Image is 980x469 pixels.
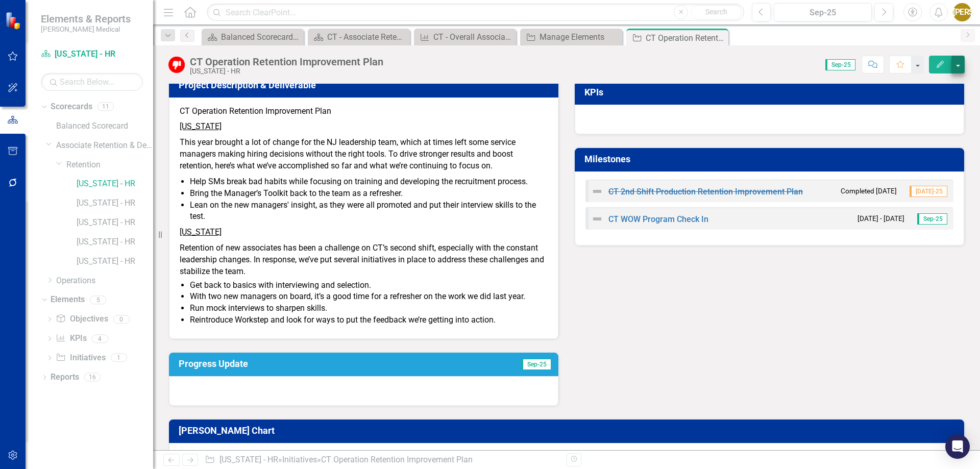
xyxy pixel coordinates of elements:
[190,188,548,200] p: Bring the Manager’s Toolkit back to the team as a refresher.
[310,31,407,43] a: CT - Associate Retention
[66,159,153,171] a: Retention
[179,80,552,90] h3: Project Description & Deliverable
[841,186,897,196] small: Completed [DATE]
[705,8,727,16] span: Search
[41,48,143,60] a: [US_STATE] - HR
[204,31,301,43] a: Balanced Scorecard Welcome Page
[857,214,904,224] small: [DATE] - [DATE]
[591,213,603,225] img: Not Defined
[190,200,548,223] li: Lean on the new managers' insight, as they were all promoted and put their interview skills to th...
[416,31,513,43] a: CT - Overall Associate Turnover (Rolling 12 Mos.)
[56,120,153,132] a: Balanced Scorecard
[51,101,92,113] a: Scorecards
[327,31,407,43] div: CT - Associate Retention
[945,434,970,459] div: Open Intercom Messenger
[41,25,131,33] small: [PERSON_NAME] Medical
[77,217,153,229] a: [US_STATE] - HR
[691,5,742,19] button: Search
[56,313,108,325] a: Objectives
[774,3,872,21] button: Sep-25
[433,31,513,43] div: CT - Overall Associate Turnover (Rolling 12 Mos.)
[168,57,185,73] img: Below Target
[917,213,947,225] span: Sep-25
[190,67,383,75] div: [US_STATE] - HR
[521,359,551,370] span: Sep-25
[51,294,85,306] a: Elements
[5,11,23,29] img: ClearPoint Strategy
[219,455,278,464] a: [US_STATE] - HR
[56,140,153,152] a: Associate Retention & Development
[84,373,101,382] div: 16
[540,31,620,43] div: Manage Elements
[825,59,855,70] span: Sep-25
[77,178,153,190] a: [US_STATE] - HR
[608,187,803,196] a: CT 2nd Shift Production Retention Improvement Plan
[77,256,153,267] a: [US_STATE] - HR
[207,4,744,21] input: Search ClearPoint...
[180,135,548,174] p: This year brought a lot of change for the NJ leadership team, which at times left some service ma...
[113,315,130,324] div: 0
[77,236,153,248] a: [US_STATE] - HR
[190,56,383,67] div: CT Operation Retention Improvement Plan
[179,359,436,369] h3: Progress Update
[608,214,708,224] a: CT WOW Program Check In
[180,106,548,119] p: CT Operation Retention Improvement Plan
[92,334,108,343] div: 4
[190,291,548,303] p: With two new managers on board, it’s a good time for a refresher on the work we did last year.
[90,295,106,304] div: 5
[56,352,105,364] a: Initiatives
[205,454,559,466] div: » »
[777,7,868,19] div: Sep-25
[584,154,958,164] h3: Milestones
[953,3,971,21] button: [PERSON_NAME]
[77,198,153,209] a: [US_STATE] - HR
[111,354,127,362] div: 1
[51,372,79,383] a: Reports
[282,455,317,464] a: Initiatives
[180,121,222,131] span: [US_STATE]
[41,73,143,91] input: Search Below...
[190,280,548,291] p: Get back to basics with interviewing and selection.
[190,314,548,326] p: Reintroduce Workstep and look for ways to put the feedback we’re getting into action.
[56,275,153,287] a: Operations
[221,31,301,43] div: Balanced Scorecard Welcome Page
[910,186,947,197] span: [DATE]-25
[179,426,958,436] h3: [PERSON_NAME] Chart
[41,13,131,25] span: Elements & Reports
[180,240,548,278] p: Retention of new associates has been a challenge on CT’s second shift, especially with the consta...
[646,32,726,44] div: CT Operation Retention Improvement Plan
[321,455,473,464] div: CT Operation Retention Improvement Plan
[180,227,222,237] span: [US_STATE]
[190,303,548,314] p: Run mock interviews to sharpen skills.
[584,87,958,97] h3: KPIs
[97,103,114,111] div: 11
[591,185,603,198] img: Not Defined
[190,176,548,188] p: Help SMs break bad habits while focusing on training and developing the recruitment process.
[56,333,86,344] a: KPIs
[523,31,620,43] a: Manage Elements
